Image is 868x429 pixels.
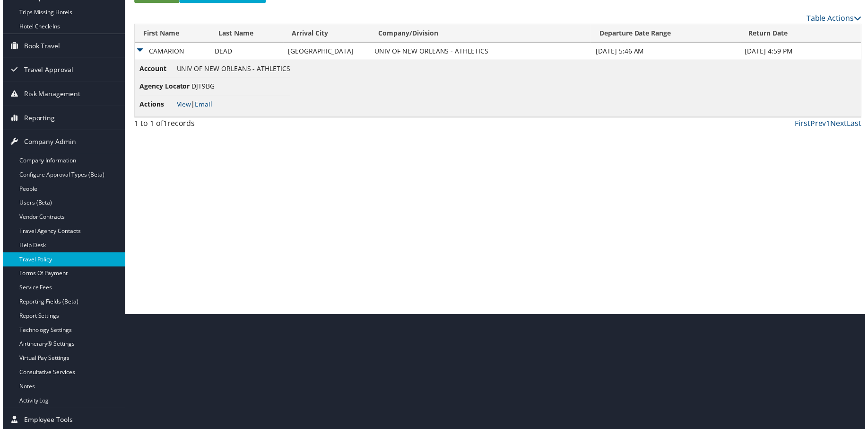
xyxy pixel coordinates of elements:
[370,43,592,60] td: UNIV OF NEW ORLEANS - ATHLETICS
[161,118,165,129] span: 1
[809,13,864,23] a: Table Actions
[175,100,190,109] a: View
[21,34,58,58] span: Book Travel
[208,24,282,43] th: Last Name: activate to sort column ascending
[813,118,829,129] a: Prev
[132,118,305,134] div: 1 to 1 of records
[592,24,742,43] th: Departure Date Range: activate to sort column ascending
[138,81,188,92] span: Agency Locator
[742,43,864,60] td: [DATE] 4:59 PM
[190,82,213,91] span: DJT9BG
[850,118,864,129] a: Last
[797,118,813,129] a: First
[133,24,208,43] th: First Name: activate to sort column descending
[21,131,74,154] span: Company Admin
[370,24,592,43] th: Company/Division
[282,43,370,60] td: [GEOGRAPHIC_DATA]
[21,107,52,130] span: Reporting
[208,43,282,60] td: DEAD
[193,100,211,109] a: Email
[175,64,289,73] span: UNIV OF NEW ORLEANS - ATHLETICS
[138,64,173,74] span: Account
[138,99,173,110] span: Actions
[282,24,370,43] th: Arrival City: activate to sort column ascending
[592,43,742,60] td: [DATE] 5:46 AM
[133,43,208,60] td: CAMARION
[742,24,864,43] th: Return Date: activate to sort column ascending
[833,118,850,129] a: Next
[175,100,211,109] span: |
[21,82,78,106] span: Risk Management
[829,118,833,129] a: 1
[21,58,71,82] span: Travel Approval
